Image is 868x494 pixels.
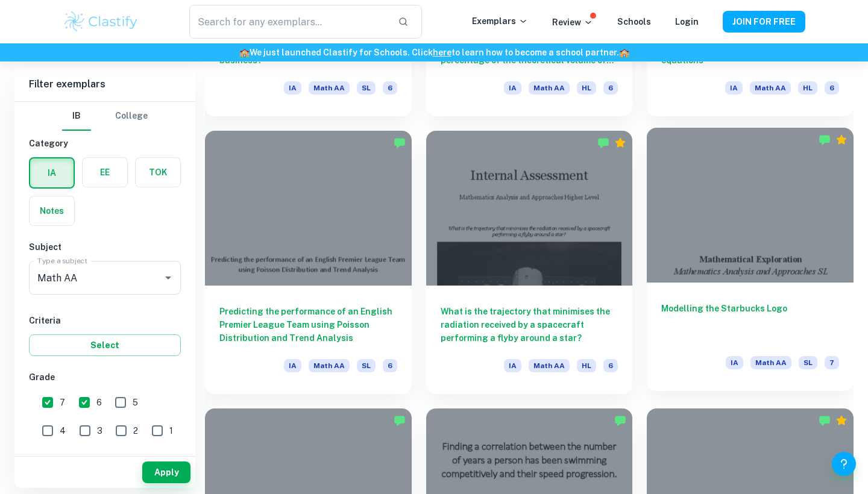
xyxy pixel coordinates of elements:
[383,81,397,95] span: 6
[798,81,817,95] span: HL
[160,269,177,286] button: Open
[603,359,618,372] span: 6
[726,356,743,369] span: IA
[29,137,181,150] h6: Category
[394,414,406,427] img: Marked
[205,131,412,394] a: Predicting the performance of an English Premier League Team using Poisson Distribution and Trend...
[96,396,102,409] span: 6
[597,137,609,149] img: Marked
[504,359,521,372] span: IA
[619,48,629,57] span: 🏫
[603,81,618,95] span: 6
[29,334,181,356] button: Select
[825,356,839,369] span: 7
[529,359,570,372] span: Math AA
[750,81,791,95] span: Math AA
[750,356,791,369] span: Math AA
[433,48,451,57] a: here
[30,158,74,187] button: IA
[819,134,831,146] img: Marked
[394,137,406,149] img: Marked
[309,81,350,95] span: Math AA
[29,240,181,254] h6: Subject
[83,158,127,187] button: EE
[617,17,651,27] a: Schools
[661,302,839,342] h6: Modelling the Starbucks Logo
[169,424,173,437] span: 1
[577,81,596,95] span: HL
[219,305,397,345] h6: Predicting the performance of an English Premier League Team using Poisson Distribution and Trend...
[189,5,388,39] input: Search for any exemplars...
[675,17,699,27] a: Login
[62,102,148,131] div: Filter type choice
[115,102,148,131] button: College
[284,81,301,95] span: IA
[472,14,528,28] p: Exemplars
[723,11,805,33] button: JOIN FOR FREE
[60,396,65,409] span: 7
[819,414,831,427] img: Marked
[552,16,593,29] p: Review
[832,452,856,476] button: Help and Feedback
[60,424,66,437] span: 4
[529,81,570,95] span: Math AA
[29,314,181,327] h6: Criteria
[239,48,250,57] span: 🏫
[309,359,350,372] span: Math AA
[37,255,87,266] label: Type a subject
[426,131,633,394] a: What is the trajectory that minimises the radiation received by a spacecraft performing a flyby a...
[133,396,138,409] span: 5
[825,81,839,95] span: 6
[97,424,102,437] span: 3
[284,359,301,372] span: IA
[614,137,626,149] div: Premium
[14,67,195,101] h6: Filter exemplars
[614,414,626,427] img: Marked
[504,81,521,95] span: IA
[357,359,376,372] span: SL
[647,131,854,394] a: Modelling the Starbucks LogoIAMath AASL7
[835,414,848,427] div: Premium
[383,359,397,372] span: 6
[725,81,743,95] span: IA
[142,461,190,483] button: Apply
[136,158,180,187] button: TOK
[133,424,138,437] span: 2
[29,370,181,384] h6: Grade
[357,81,376,95] span: SL
[577,359,596,372] span: HL
[835,134,848,146] div: Premium
[799,356,817,369] span: SL
[2,46,866,59] h6: We just launched Clastify for Schools. Click to learn how to become a school partner.
[63,10,139,34] img: Clastify logo
[62,102,91,131] button: IB
[30,196,74,225] button: Notes
[441,305,618,345] h6: What is the trajectory that minimises the radiation received by a spacecraft performing a flyby a...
